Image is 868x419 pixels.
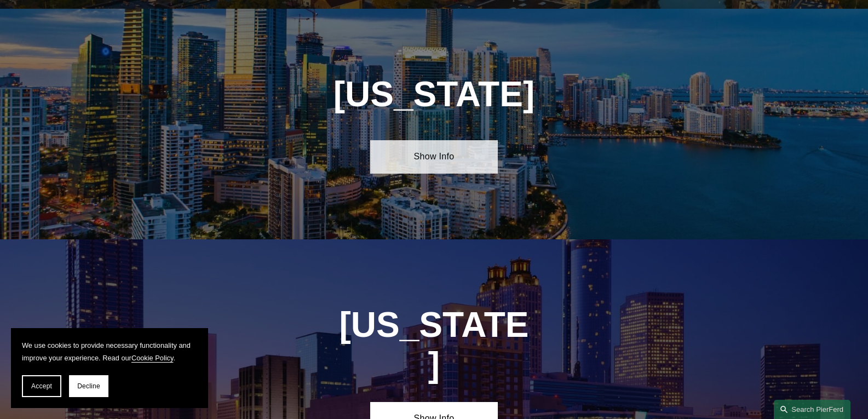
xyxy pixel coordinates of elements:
[370,140,498,173] a: Show Info
[11,328,208,408] section: Cookie banner
[69,375,108,397] button: Decline
[306,74,562,114] h1: [US_STATE]
[31,382,52,390] span: Accept
[22,339,197,364] p: We use cookies to provide necessary functionality and improve your experience. Read our .
[22,375,61,397] button: Accept
[77,382,100,390] span: Decline
[774,400,850,419] a: Search this site
[131,354,174,362] a: Cookie Policy
[338,305,530,385] h1: [US_STATE]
